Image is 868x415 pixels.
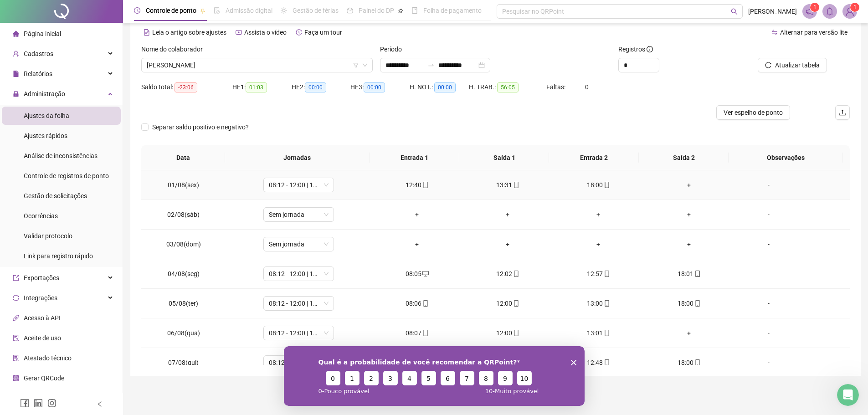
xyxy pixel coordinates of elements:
[379,239,455,249] div: +
[359,7,394,14] span: Painel do DP
[34,399,43,408] span: linkedin
[742,210,796,220] div: -
[549,145,639,170] th: Entrada 2
[639,145,729,170] th: Saída 2
[546,83,567,91] span: Faltas:
[421,330,429,336] span: mobile
[618,44,653,54] span: Registros
[24,50,53,57] span: Cadastros
[24,90,65,97] span: Administração
[364,82,385,92] span: 00:00
[175,82,197,92] span: -23:06
[13,295,19,301] span: sync
[24,152,98,159] span: Análise de inconsistências
[716,105,790,120] button: Ver espelho de ponto
[292,82,351,92] div: HE 2:
[24,354,72,362] span: Atestado técnico
[141,82,232,92] div: Saldo total:
[13,51,19,57] span: user-add
[284,346,585,406] iframe: Pesquisa da QRPoint
[411,7,418,14] span: book
[512,182,519,188] span: mobile
[470,328,546,338] div: 12:00
[281,7,287,14] span: sun
[810,3,819,12] sup: 1
[293,7,339,14] span: Gestão de férias
[470,210,546,220] div: +
[13,375,19,381] span: qrcode
[771,29,778,36] span: swap
[826,7,834,15] span: bell
[149,122,252,132] span: Separar saldo positivo e negativo?
[169,300,198,307] span: 05/08(ter)
[398,8,403,14] span: pushpin
[603,182,610,188] span: mobile
[347,7,353,14] span: dashboard
[497,82,519,92] span: 56:05
[651,210,727,220] div: +
[123,383,868,415] footer: QRPoint © 2025 - 2.90.5 -
[24,212,58,220] span: Ocorrências
[459,145,549,170] th: Saída 1
[24,334,61,342] span: Aceite de uso
[775,60,820,70] span: Atualizar tabela
[651,328,727,338] div: +
[146,7,196,14] span: Controle de ponto
[434,82,456,92] span: 00:00
[269,178,329,192] span: 08:12 - 12:00 | 13:00 - 18:00
[421,300,429,307] span: mobile
[560,180,637,190] div: 18:00
[512,271,519,277] span: mobile
[470,239,546,249] div: +
[244,29,287,36] span: Assista o vídeo
[742,298,796,308] div: -
[24,274,59,282] span: Exportações
[603,330,610,336] span: mobile
[168,181,199,189] span: 01/08(sex)
[742,269,796,279] div: -
[651,239,727,249] div: +
[423,7,482,14] span: Folha de pagamento
[560,358,637,368] div: 12:48
[843,5,857,18] img: 67118
[742,239,796,249] div: -
[24,232,72,240] span: Validar protocolo
[269,326,329,340] span: 08:12 - 12:00 | 13:00 - 18:00
[693,271,701,277] span: mobile
[724,108,783,118] span: Ver espelho de ponto
[780,29,847,36] span: Alternar para versão lite
[742,358,796,368] div: -
[651,269,727,279] div: 18:01
[269,356,329,369] span: 08:12 - 12:00 | 13:00 - 18:00
[379,328,455,338] div: 08:07
[837,384,859,406] iframe: Intercom live chat
[305,82,326,92] span: 00:00
[693,359,701,366] span: mobile
[47,399,56,408] span: instagram
[370,145,459,170] th: Entrada 1
[560,269,637,279] div: 12:57
[470,298,546,308] div: 12:00
[362,62,368,68] span: down
[379,180,455,190] div: 12:40
[647,46,653,52] span: info-circle
[97,401,103,407] span: left
[24,172,109,179] span: Controle de registros de ponto
[166,241,201,248] span: 03/08(dom)
[24,192,87,200] span: Gestão de solicitações
[232,82,292,92] div: HE 1:
[269,237,329,251] span: Sem jornada
[765,62,771,68] span: reload
[134,7,140,14] span: clock-circle
[813,4,817,10] span: 1
[380,44,408,54] label: Período
[13,315,19,321] span: api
